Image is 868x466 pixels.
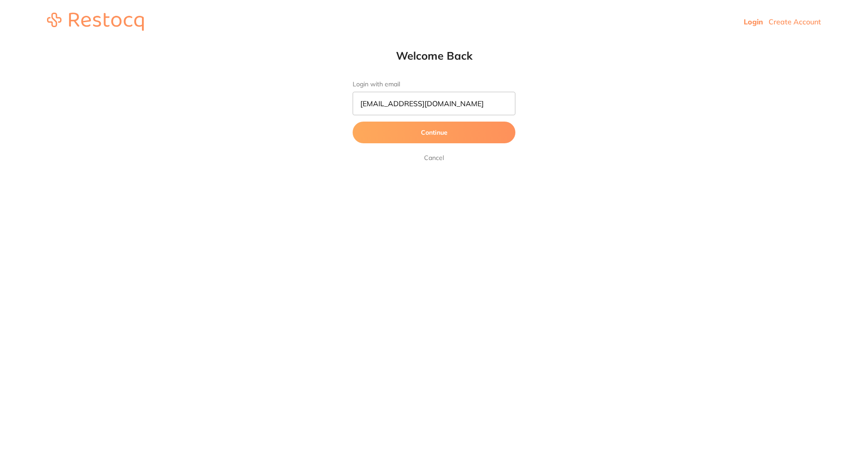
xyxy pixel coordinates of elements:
h1: Welcome Back [335,49,533,62]
img: restocq_logo.svg [47,13,144,31]
a: Cancel [422,152,446,163]
a: Login [744,17,763,26]
label: Login with email [353,80,515,88]
button: Continue [353,122,515,143]
a: Create Account [769,17,821,26]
